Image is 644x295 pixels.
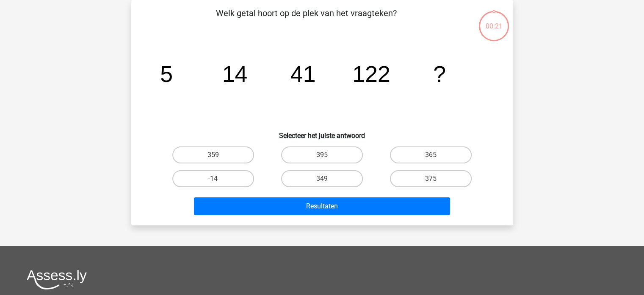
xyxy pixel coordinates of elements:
[160,61,173,87] tspan: 5
[27,270,87,289] img: Assessly logo
[478,10,510,31] div: 00:21
[194,197,450,215] button: Resultaten
[281,146,363,163] label: 395
[290,61,315,87] tspan: 41
[145,7,468,32] p: Welk getal hoort op de plek van het vraagteken?
[145,125,500,140] h6: Selecteer het juiste antwoord
[172,170,254,187] label: -14
[433,61,446,87] tspan: ?
[352,61,390,87] tspan: 122
[390,170,472,187] label: 375
[222,61,247,87] tspan: 14
[390,146,472,163] label: 365
[172,146,254,163] label: 359
[281,170,363,187] label: 349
